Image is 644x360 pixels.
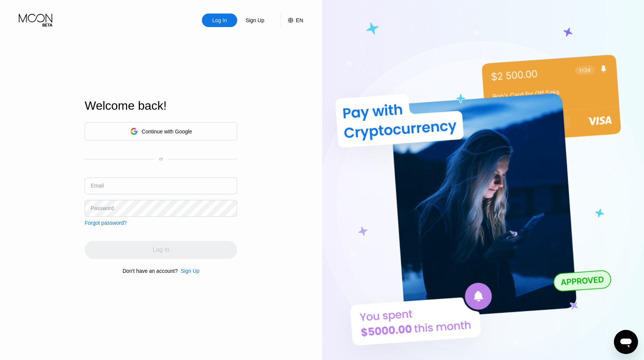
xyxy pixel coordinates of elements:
div: Log In [202,14,237,27]
div: Forgot password? [85,220,127,226]
div: Sign Up [245,17,265,24]
div: EN [296,17,303,23]
iframe: Schaltfläche zum Öffnen des Messaging-Fensters [614,330,638,354]
div: or [159,156,163,162]
div: Continue with Google [142,129,192,135]
div: Don't have an account? [123,268,178,274]
div: Sign Up [178,268,200,274]
div: Sign Up [237,14,273,27]
div: Welcome back! [85,99,237,113]
div: Email [91,183,104,189]
div: EN [280,14,303,27]
div: Password [91,205,114,211]
div: Sign Up [181,268,200,274]
div: Continue with Google [85,122,237,141]
div: Log In [212,17,228,24]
